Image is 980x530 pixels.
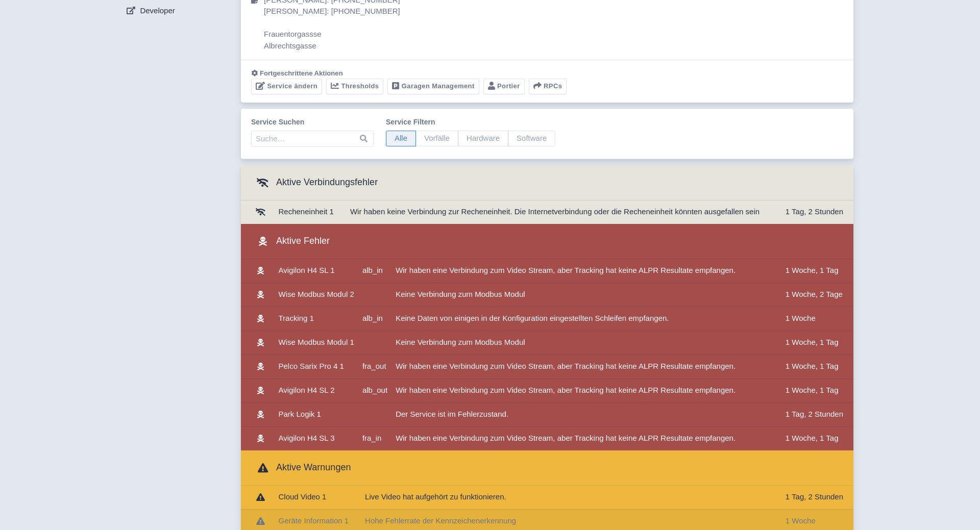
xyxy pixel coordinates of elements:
[508,131,555,146] span: Software
[386,117,555,128] label: Service filtern
[275,307,358,331] td: Tracking 1
[365,492,506,501] span: Live Video hat aufgehört zu funktionieren.
[358,307,391,331] td: alb_in
[275,355,358,378] td: Pelco Sarix Pro 4 1
[396,386,736,394] span: Wir haben eine Verbindung zum Video Stream, aber Tracking hat keine ALPR Resultate empfangen.
[251,173,378,192] h3: Aktive Verbindungsfehler
[781,402,853,426] td: 1 Tag, 2 Stunden
[781,259,853,283] td: 1 Woche, 1 Tag
[781,200,853,224] td: 1 Tag, 2 Stunden
[275,402,358,426] td: Park Logik 1
[415,131,458,146] span: Vorfälle
[396,290,525,298] span: Keine Verbindung zum Modbus Modul
[358,378,391,402] td: alb_out
[251,459,351,477] h3: Aktive Warnungen
[781,355,853,378] td: 1 Woche, 1 Tag
[781,307,853,331] td: 1 Woche
[118,1,241,20] a: Developer
[529,79,567,94] button: RPCs
[350,207,759,216] span: Wir haben keine Verbindung zur Recheneinheit. Die Internetverbindung oder die Recheneinheit könnt...
[251,131,374,147] input: Suche…
[396,410,508,418] span: Der Service ist im Fehlerzustand.
[483,79,525,94] a: Portier
[365,516,516,525] span: Hohe Fehlerrate der Kennzeichenerkennung
[781,331,853,355] td: 1 Woche, 1 Tag
[396,314,669,322] span: Keine Daten von einigen in der Konfiguration eingestellten Schleifen empfangen.
[781,283,853,307] td: 1 Woche, 2 Tage
[326,79,383,94] a: Thresholds
[358,426,391,450] td: fra_in
[251,117,374,128] label: Service suchen
[396,362,736,370] span: Wir haben eine Verbindung zum Video Stream, aber Tracking hat keine ALPR Resultate empfangen.
[387,79,479,94] a: Garagen Management
[386,131,416,146] span: Alle
[275,426,358,450] td: Avigilon H4 SL 3
[781,486,853,510] td: 1 Tag, 2 Stunden
[251,79,322,94] a: Service ändern
[358,259,391,283] td: alb_in
[458,131,508,146] span: Hardware
[260,69,343,77] span: Fortgeschrittene Aktionen
[275,200,338,224] td: Recheneinheit 1
[396,338,525,346] span: Keine Verbindung zum Modbus Modul
[275,486,353,510] td: Cloud Video 1
[358,355,391,378] td: fra_out
[396,266,736,274] span: Wir haben eine Verbindung zum Video Stream, aber Tracking hat keine ALPR Resultate empfangen.
[275,331,358,355] td: Wise Modbus Modul 1
[275,283,358,307] td: Wise Modbus Modul 2
[140,5,175,17] span: Developer
[251,232,330,250] h3: Aktive Fehler
[275,259,358,283] td: Avigilon H4 SL 1
[781,426,853,450] td: 1 Woche, 1 Tag
[275,378,358,402] td: Avigilon H4 SL 2
[781,378,853,402] td: 1 Woche, 1 Tag
[396,434,736,442] span: Wir haben eine Verbindung zum Video Stream, aber Tracking hat keine ALPR Resultate empfangen.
